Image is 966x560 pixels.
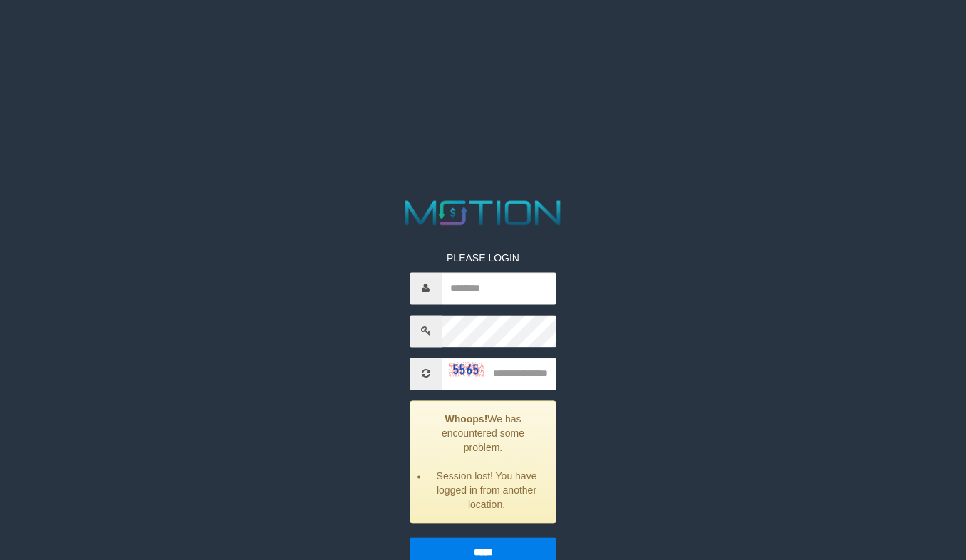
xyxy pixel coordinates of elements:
img: MOTION_logo.png [398,196,567,229]
strong: Whoops! [445,413,487,425]
p: PLEASE LOGIN [410,251,556,265]
div: We has encountered some problem. [410,400,556,523]
li: Session lost! You have logged in from another location. [428,469,545,512]
img: captcha [449,362,484,376]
